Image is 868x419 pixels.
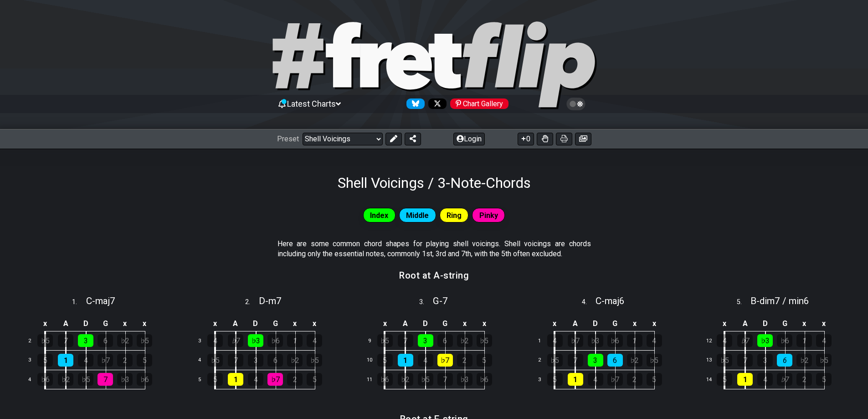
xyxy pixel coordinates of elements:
div: ♭7 [437,354,453,367]
span: G - 7 [433,295,448,306]
div: 6 [777,354,792,367]
span: Latest Charts [287,99,336,109]
td: x [455,316,474,331]
div: ♭5 [307,354,322,367]
button: Edit Preset [385,133,402,145]
td: D [416,316,436,331]
h3: Root at A-string [399,270,469,280]
div: 5 [377,354,393,367]
div: 2 [627,373,642,386]
div: ♭3 [248,334,263,347]
td: D [586,316,606,331]
td: 1 [533,331,555,351]
div: ♭7 [777,373,792,386]
div: 5 [477,354,492,367]
td: G [605,316,625,331]
td: 4 [193,351,215,370]
button: Share Preset [405,133,421,145]
div: 5 [717,373,732,386]
div: 3 [418,334,433,347]
div: 7 [228,354,243,367]
div: 7 [737,354,753,367]
td: 2 [23,331,45,351]
td: 3 [23,351,45,370]
a: Follow #fretflip at X [425,98,447,109]
div: 6 [267,354,283,367]
td: 2 [533,351,555,370]
td: D [755,316,775,331]
span: 1 . [72,297,86,307]
div: 1 [568,373,583,386]
div: ♭6 [607,334,623,347]
button: Create image [575,133,591,145]
div: 6 [607,354,623,367]
td: x [714,316,735,331]
span: C - maj6 [596,295,625,306]
div: 3 [248,354,263,367]
td: 13 [703,351,724,370]
div: 4 [588,373,603,386]
td: 11 [363,370,385,389]
span: C - maj7 [86,295,115,306]
span: Toggle light / dark theme [571,100,581,108]
td: x [305,316,324,331]
td: 3 [193,331,215,351]
div: ♭2 [287,354,303,367]
div: 4 [418,354,433,367]
div: ♭3 [117,373,133,386]
div: 4 [307,334,322,347]
div: 4 [547,334,563,347]
td: 14 [703,370,724,389]
td: x [135,316,154,331]
span: 2 . [245,297,259,307]
div: 7 [98,373,113,386]
div: ♭6 [777,334,792,347]
span: Middle [406,209,429,222]
button: Login [453,133,485,145]
div: 7 [398,334,413,347]
div: ♭6 [377,373,393,386]
div: 2 [457,354,473,367]
div: 2 [796,373,812,386]
div: 2 [117,354,133,367]
a: Follow #fretflip at Bluesky [403,98,425,109]
span: Ring [447,209,462,222]
select: Preset [303,133,383,145]
td: x [814,316,834,331]
td: x [375,316,395,331]
div: 1 [737,373,753,386]
h1: Shell Voicings / 3-Note-Chords [338,174,531,191]
div: 5 [547,373,563,386]
div: 5 [37,354,53,367]
div: 4 [757,373,773,386]
div: ♭5 [477,334,492,347]
div: ♭5 [207,354,223,367]
div: ♭7 [737,334,753,347]
span: D - m7 [259,295,282,306]
div: 4 [717,334,732,347]
div: ♭5 [547,354,563,367]
div: 4 [647,334,662,347]
td: D [76,316,96,331]
span: Pinky [479,209,498,222]
div: ♭5 [717,354,732,367]
td: 5 [193,370,215,389]
div: ♭5 [78,373,93,386]
td: G [775,316,795,331]
div: ♭2 [627,354,642,367]
div: 7 [568,354,583,367]
div: Chart Gallery [450,98,508,109]
div: ♭7 [607,373,623,386]
div: ♭7 [228,334,243,347]
div: 4 [207,334,223,347]
div: 4 [248,373,263,386]
div: ♭5 [377,334,393,347]
td: x [115,316,135,331]
span: B - dim7 / min6 [750,295,809,306]
div: 5 [137,354,152,367]
div: ♭7 [568,334,583,347]
div: ♭2 [457,334,473,347]
td: G [266,316,285,331]
div: 3 [588,354,603,367]
td: A [56,316,76,331]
